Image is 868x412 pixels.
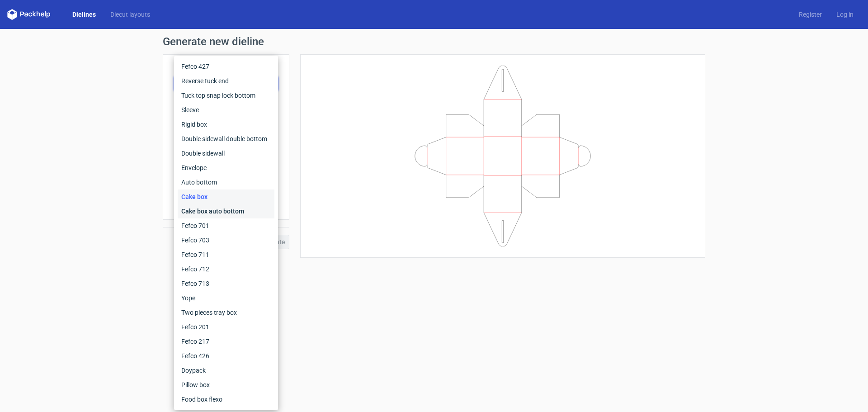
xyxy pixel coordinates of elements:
[178,262,274,276] div: Fefco 712
[178,305,274,320] div: Two pieces tray box
[178,247,274,262] div: Fefco 711
[829,10,861,19] a: Log in
[178,233,274,247] div: Fefco 703
[178,378,274,392] div: Pillow box
[178,189,274,204] div: Cake box
[178,161,274,175] div: Envelope
[178,392,274,407] div: Food box flexo
[178,204,274,218] div: Cake box auto bottom
[178,276,274,291] div: Fefco 713
[178,146,274,161] div: Double sidewall
[178,132,274,146] div: Double sidewall double bottom
[178,88,274,103] div: Tuck top snap lock bottom
[103,10,157,19] a: Diecut layouts
[178,117,274,132] div: Rigid box
[163,36,705,47] h1: Generate new dieline
[178,291,274,305] div: Yope
[178,320,274,334] div: Fefco 201
[178,74,274,88] div: Reverse tuck end
[178,175,274,189] div: Auto bottom
[65,10,103,19] a: Dielines
[178,59,274,74] div: Fefco 427
[178,103,274,117] div: Sleeve
[792,10,829,19] a: Register
[178,363,274,378] div: Doypack
[178,334,274,349] div: Fefco 217
[178,218,274,233] div: Fefco 701
[178,349,274,363] div: Fefco 426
